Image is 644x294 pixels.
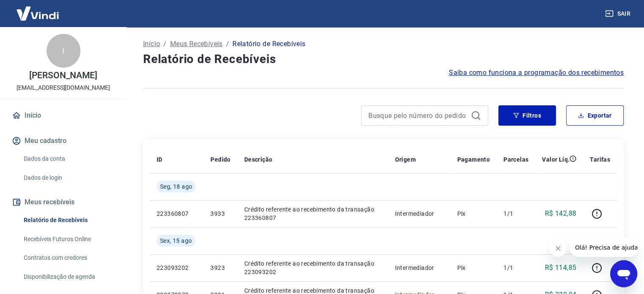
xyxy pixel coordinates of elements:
img: Vindi [10,0,65,26]
p: ID [157,155,163,164]
p: Relatório de Recebíveis [232,39,305,49]
a: Dados de login [20,169,116,187]
p: Intermediador [395,209,444,218]
iframe: Botão para abrir a janela de mensagens [610,260,637,287]
span: Sex, 15 ago [160,236,192,245]
p: R$ 114,85 [545,263,577,273]
h4: Relatório de Recebíveis [143,51,624,68]
p: [PERSON_NAME] [29,71,97,80]
p: 3923 [210,264,230,272]
button: Exportar [566,105,624,126]
div: I [47,34,80,68]
button: Filtros [498,105,556,126]
iframe: Fechar mensagem [550,240,567,257]
span: Olá! Precisa de ajuda? [5,6,71,13]
a: Relatório de Recebíveis [20,212,116,229]
p: R$ 142,88 [545,209,577,219]
p: [EMAIL_ADDRESS][DOMAIN_NAME] [17,83,110,92]
p: / [226,39,229,49]
iframe: Mensagem da empresa [570,238,637,257]
button: Sair [603,6,634,22]
p: Tarifas [590,155,610,164]
p: Parcelas [503,155,528,164]
a: Meus Recebíveis [170,39,223,49]
input: Busque pelo número do pedido [368,109,467,122]
p: Descrição [244,155,273,164]
a: Recebíveis Futuros Online [20,231,116,248]
a: Disponibilização de agenda [20,268,116,286]
p: / [163,39,166,49]
a: Início [10,106,116,125]
p: Crédito referente ao recebimento da transação 223360807 [244,205,381,222]
p: Crédito referente ao recebimento da transação 223093202 [244,259,381,276]
p: Pix [457,209,490,218]
button: Meus recebíveis [10,193,116,212]
p: 223360807 [157,209,197,218]
span: Seg, 18 ago [160,182,192,191]
p: Pix [457,264,490,272]
a: Saiba como funciona a programação dos recebimentos [449,68,624,78]
p: Intermediador [395,264,444,272]
a: Dados da conta [20,150,116,168]
p: 1/1 [503,264,528,272]
p: Pagamento [457,155,490,164]
a: Contratos com credores [20,249,116,267]
p: 1/1 [503,209,528,218]
button: Meu cadastro [10,132,116,150]
p: Origem [395,155,416,164]
p: Valor Líq. [542,155,569,164]
p: Pedido [210,155,230,164]
a: Início [143,39,160,49]
p: 223093202 [157,264,197,272]
p: 3933 [210,209,230,218]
